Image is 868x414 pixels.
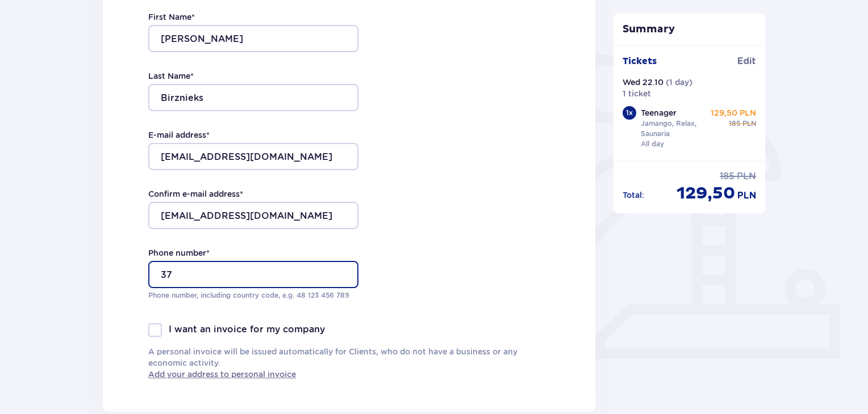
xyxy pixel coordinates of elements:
p: ( 1 day ) [666,77,692,88]
p: Jamango, Relax, Saunaria [641,119,715,139]
input: First Name [148,25,358,52]
label: E-mail address * [148,129,210,141]
p: Teenager [641,107,677,119]
p: Total : [623,189,644,201]
span: 129,50 [677,183,735,204]
input: E-mail address [148,143,358,170]
span: Edit [737,55,756,67]
div: 1 x [623,106,636,120]
label: First Name * [148,11,195,23]
p: 1 ticket [623,88,651,99]
a: Add your address to personal invoice [148,369,296,380]
p: Phone number, including country code, e.g. 48 ​123 ​456 ​789 [148,290,358,301]
p: Wed 22.10 [623,77,663,88]
span: 185 [720,170,735,183]
label: Confirm e-mail address * [148,188,243,200]
p: I want an invoice for my company [169,323,325,336]
p: Summary [614,23,766,36]
span: 185 [729,119,740,129]
label: Phone number * [148,247,210,259]
label: Last Name * [148,70,194,82]
input: Phone number [148,261,358,288]
input: Confirm e-mail address [148,202,358,229]
span: PLN [737,189,756,202]
p: 129,50 PLN [711,107,756,119]
input: Last Name [148,84,358,111]
span: PLN [742,119,756,129]
p: A personal invoice will be issued automatically for Clients, who do not have a business or any ec... [148,346,550,380]
span: PLN [737,170,756,183]
p: All day [641,139,664,149]
p: Tickets [623,55,657,67]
